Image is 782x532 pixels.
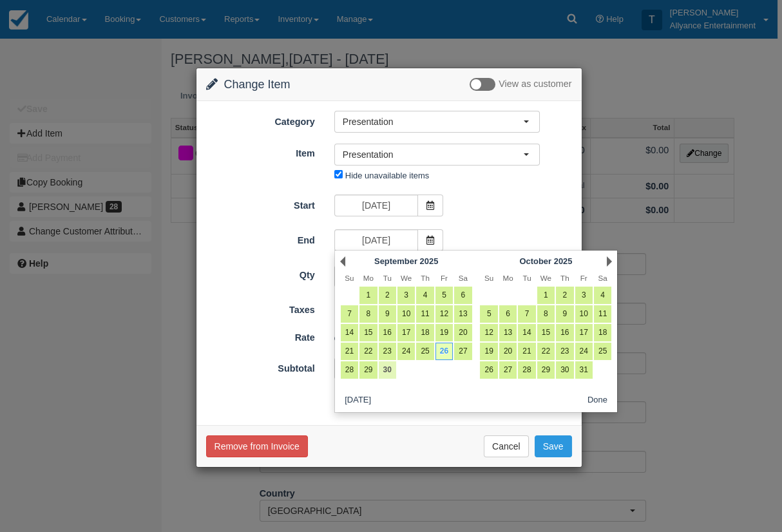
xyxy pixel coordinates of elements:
a: 27 [454,343,472,360]
a: 30 [556,361,573,379]
a: 18 [594,324,611,341]
a: 25 [594,343,611,360]
a: 11 [594,305,611,323]
a: 26 [480,361,497,379]
a: 10 [397,305,415,323]
a: 16 [379,324,396,341]
a: Prev [340,256,345,267]
a: 5 [435,287,453,304]
a: 4 [594,287,611,304]
span: Monday [502,274,513,282]
a: 2 [556,287,573,304]
button: Remove from Invoice [206,435,308,457]
label: Start [196,195,325,213]
label: Taxes [196,299,325,317]
a: 7 [341,305,358,323]
a: 29 [359,361,377,379]
a: 13 [454,305,472,323]
span: Tuesday [522,274,531,282]
button: Presentation [334,144,540,166]
a: 20 [499,343,517,360]
a: 11 [416,305,434,323]
a: 15 [537,324,555,341]
a: 6 [499,305,517,323]
a: 13 [499,324,517,341]
a: 22 [359,343,377,360]
a: 22 [537,343,555,360]
a: 30 [379,361,396,379]
a: 9 [556,305,573,323]
a: 14 [341,324,358,341]
a: 26 [435,343,453,360]
span: Thursday [560,274,569,282]
a: 10 [575,305,593,323]
span: September [374,256,417,266]
span: Wednesday [401,274,412,282]
span: Sunday [484,274,493,282]
label: Hide unavailable items [345,171,429,180]
a: 16 [556,324,573,341]
button: Cancel [484,435,529,457]
a: 23 [379,343,396,360]
a: 3 [397,287,415,304]
a: 14 [518,324,535,341]
label: End [196,229,325,247]
a: 2 [379,287,396,304]
a: 29 [537,361,555,379]
span: Presentation [343,115,523,128]
label: Subtotal [196,357,325,375]
label: Category [196,111,325,129]
a: 12 [435,305,453,323]
a: 8 [537,305,555,323]
div: 1 Day [325,328,582,349]
button: Done [582,393,613,409]
span: October [519,256,551,266]
a: 15 [359,324,377,341]
a: 23 [556,343,573,360]
label: Rate [196,327,325,345]
button: Save [535,435,572,457]
span: Saturday [598,274,607,282]
span: Sunday [345,274,354,282]
a: Next [607,256,612,267]
a: 7 [518,305,535,323]
a: 28 [518,361,535,379]
a: 28 [341,361,358,379]
a: 4 [416,287,434,304]
label: Qty [196,264,325,282]
button: Presentation [334,111,540,133]
a: 19 [480,343,497,360]
span: Tuesday [383,274,392,282]
a: 25 [416,343,434,360]
a: 31 [575,361,593,379]
a: 27 [499,361,517,379]
a: 8 [359,305,377,323]
span: Thursday [421,274,430,282]
a: 17 [397,324,415,341]
a: 18 [416,324,434,341]
span: Friday [580,274,587,282]
span: 2025 [420,256,439,266]
span: View as customer [499,79,571,90]
button: [DATE] [339,393,376,409]
a: 24 [397,343,415,360]
span: Saturday [459,274,468,282]
a: 12 [480,324,497,341]
a: 19 [435,324,453,341]
span: Monday [363,274,374,282]
a: 1 [359,287,377,304]
span: Wednesday [540,274,551,282]
a: 24 [575,343,593,360]
a: 6 [454,287,472,304]
a: 20 [454,324,472,341]
a: 17 [575,324,593,341]
a: 1 [537,287,555,304]
span: Presentation [343,148,523,161]
span: Change Item [224,78,291,91]
a: 21 [518,343,535,360]
label: Item [196,142,325,160]
a: 3 [575,287,593,304]
span: 2025 [554,256,573,266]
span: Friday [441,274,448,282]
a: 21 [341,343,358,360]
